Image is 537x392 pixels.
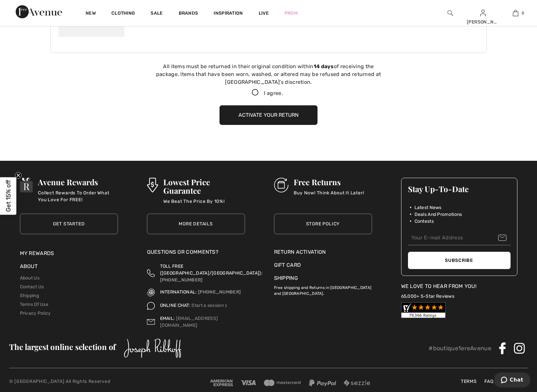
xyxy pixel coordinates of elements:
[259,10,269,17] a: Live
[401,282,517,290] div: We Love To Hear From You!
[160,303,191,308] span: ONLINE CHAT:
[499,9,531,17] a: 0
[274,261,372,269] a: Gift Card
[160,316,218,328] a: [EMAIL_ADDRESS][DOMAIN_NAME]
[274,282,372,296] p: Free shipping and Returns in [GEOGRAPHIC_DATA] and [GEOGRAPHIC_DATA].
[160,277,203,283] a: [PHONE_NUMBER]
[401,302,446,318] img: Customer Reviews
[20,250,54,256] a: My Rewards
[191,303,228,308] a: Start a session
[38,189,118,203] p: Collect Rewards To Order What You Love For FREE!
[154,63,383,86] div: All items must be returned in their original condition within of receiving the package. Items tha...
[522,10,524,16] span: 0
[147,214,245,234] a: More Details
[111,10,135,17] a: Clothing
[214,10,243,17] span: Inspiration
[124,339,182,358] img: Joseph Ribkoff
[147,315,155,329] img: Contact us
[147,302,155,310] img: Online Chat
[408,185,511,193] h3: Stay Up-To-Date
[314,63,334,69] strong: 14 days
[513,9,518,17] img: My Bag
[294,189,364,203] p: Buy Now! Think About It Later!
[210,380,233,386] img: Amex
[481,378,496,385] a: FAQ
[408,252,511,269] button: Subscribe
[415,204,442,211] span: Latest News
[285,10,298,17] a: Prom
[401,294,455,299] a: 65,000+ 5-Star Reviews
[220,105,317,125] button: Activate your return
[20,178,33,192] img: Avenue Rewards
[179,10,198,17] a: Brands
[513,342,525,354] img: Instagram
[20,310,51,316] a: Privacy Policy
[274,248,372,256] a: Return Activation
[9,341,116,352] span: The largest online selection of
[20,293,39,298] a: Shipping
[415,218,434,225] span: Contests
[20,302,49,307] a: Terms Of Use
[160,289,197,295] span: INTERNATIONAL:
[274,275,298,281] a: Shipping
[480,9,486,17] img: My Info
[151,10,163,17] a: Sale
[9,378,182,385] p: © [GEOGRAPHIC_DATA] All Rights Reserved
[5,180,12,212] span: Get 15% off
[264,380,301,386] img: Mastercard
[467,19,499,25] div: [PERSON_NAME]
[160,264,263,276] span: TOLL FREE ([GEOGRAPHIC_DATA]/[GEOGRAPHIC_DATA]):
[20,263,118,274] div: About
[163,178,245,195] h3: Lowest Price Guarantee
[198,289,241,295] a: [PHONE_NUMBER]
[15,172,22,179] button: Close teaser
[16,5,62,18] img: 1ère Avenue
[147,178,158,192] img: Lowest Price Guarantee
[147,289,155,296] img: International
[20,275,40,281] a: About Us
[274,178,289,192] img: Free Returns
[224,303,228,308] img: Online Chat
[447,9,453,17] img: search the website
[241,380,256,385] img: Visa
[147,248,245,259] div: Questions or Comments?
[163,198,245,211] p: We Beat The Price By 10%!
[274,214,372,234] a: Store Policy
[309,380,336,386] img: Paypal
[480,10,486,16] a: Sign In
[160,316,175,321] span: EMAIL:
[429,344,491,353] p: #boutique1ereAvenue
[496,342,508,354] img: Facebook
[247,89,290,97] label: I agree.
[20,214,118,234] a: Get Started
[458,378,480,385] a: Terms
[495,372,530,389] iframe: Opens a widget where you can chat to one of our agents
[86,10,96,17] a: New
[38,178,118,186] h3: Avenue Rewards
[415,211,462,218] span: Deals And Promotions
[147,263,155,283] img: Toll Free (Canada/US)
[344,380,370,386] img: Sezzle
[408,231,511,245] input: Your E-mail Address
[294,178,364,186] h3: Free Returns
[20,284,44,290] a: Contact Us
